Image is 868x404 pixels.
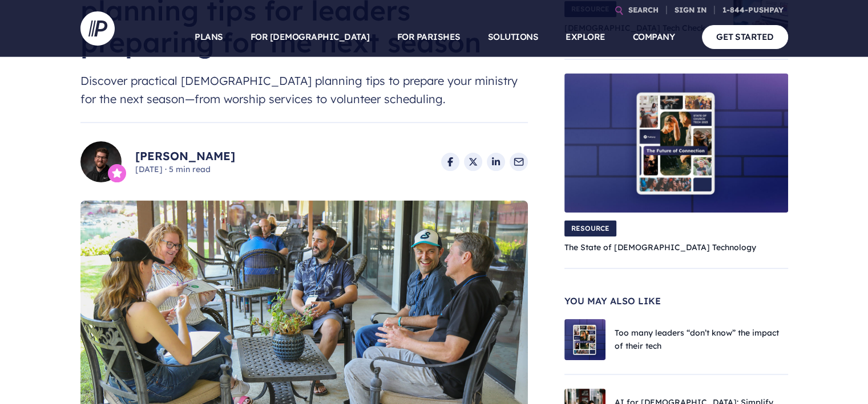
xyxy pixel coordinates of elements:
[564,296,788,305] span: You May Also Like
[441,153,459,171] a: Share on Facebook
[566,17,605,57] a: EXPLORE
[615,328,779,351] a: Too many leaders “don’t know” the impact of their tech
[510,153,528,171] a: Share via Email
[80,72,528,108] span: Discover practical [DEMOGRAPHIC_DATA] planning tips to prepare your ministry for the next season—...
[397,17,461,57] a: FOR PARISHES
[564,242,756,252] a: The State of [DEMOGRAPHIC_DATA] Technology
[135,164,235,176] span: [DATE] 5 min read
[135,148,235,164] a: [PERSON_NAME]
[633,17,675,57] a: COMPANY
[464,153,482,171] a: Share on X
[488,17,539,57] a: SOLUTIONS
[195,17,223,57] a: PLANS
[251,17,370,57] a: FOR [DEMOGRAPHIC_DATA]
[165,164,167,174] span: ·
[564,221,616,236] span: RESOURCE
[702,25,788,48] a: GET STARTED
[80,141,122,182] img: Jonathan Louvis
[487,153,505,171] a: Share on LinkedIn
